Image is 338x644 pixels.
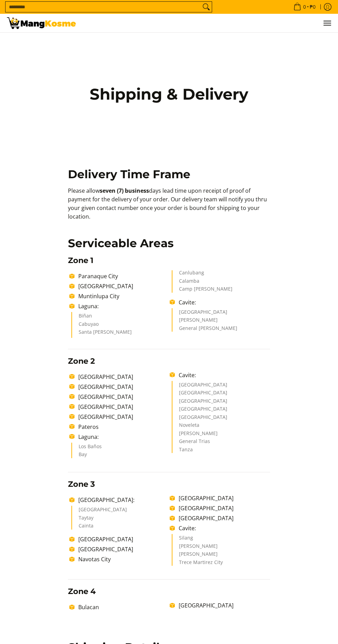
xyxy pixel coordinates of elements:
span: ₱0 [309,4,317,9]
li: [GEOGRAPHIC_DATA] [179,399,264,407]
button: Menu [323,14,331,32]
li: [GEOGRAPHIC_DATA] [179,406,264,415]
li: [GEOGRAPHIC_DATA]: [75,496,170,504]
li: [GEOGRAPHIC_DATA] [179,382,264,391]
li: [GEOGRAPHIC_DATA] [179,415,264,423]
li: Taytay [79,515,163,524]
span: • [291,3,318,11]
li: Biñan [79,313,163,322]
li: Cavite: [175,298,270,306]
li: General [PERSON_NAME] [179,326,264,332]
li: Laguna: [75,302,170,310]
li: [GEOGRAPHIC_DATA] [75,403,170,411]
li: Camp [PERSON_NAME] [179,286,264,293]
li: Trece Martirez City [179,560,264,566]
li: Navotas City [75,555,170,563]
span: Paranaque City [78,272,118,280]
li: General Trias [179,439,264,447]
li: [GEOGRAPHIC_DATA] [75,413,170,421]
li: [GEOGRAPHIC_DATA] [79,507,163,515]
h3: Zone 4 [68,586,270,596]
li: [GEOGRAPHIC_DATA] [179,390,264,399]
li: [PERSON_NAME] [179,544,264,552]
li: Cainta [79,523,163,530]
li: [GEOGRAPHIC_DATA] [75,373,170,381]
li: Pateros [75,423,170,431]
h2: Serviceable Areas [68,236,270,250]
li: [GEOGRAPHIC_DATA] [75,383,170,391]
li: Calamba [179,279,264,287]
h3: Zone 3 [68,479,270,489]
li: Los Baños [79,444,163,452]
b: seven (7) business [100,187,149,194]
h2: Delivery Time Frame [68,167,270,181]
h3: Zone 1 [68,255,270,265]
img: Shipping &amp; Delivery Page l Mang Kosme: Home Appliances Warehouse Sale! [7,17,76,29]
p: Please allow days lead time upon receipt of proof of payment for the delivery of your order. Our ... [68,187,270,228]
button: Search [201,2,212,12]
li: [GEOGRAPHIC_DATA] [75,282,170,290]
li: Silang [179,535,264,544]
li: Muntinlupa City [75,292,170,300]
li: [GEOGRAPHIC_DATA] [179,310,264,318]
li: [GEOGRAPHIC_DATA] [175,514,270,522]
li: Cavite: [175,524,270,532]
span: 0 [302,4,307,9]
ul: Customer Navigation [83,14,331,32]
li: Bay [79,452,163,458]
li: [PERSON_NAME] [179,431,264,439]
li: Laguna: [75,433,170,441]
li: Tanza [179,447,264,453]
nav: Main Menu [83,14,331,32]
li: [GEOGRAPHIC_DATA] [75,393,170,401]
li: Cabuyao [79,322,163,330]
li: [GEOGRAPHIC_DATA] [175,601,270,610]
li: [PERSON_NAME] [179,318,264,326]
h3: Zone 2 [68,356,270,366]
li: Cavite: [175,371,270,379]
li: [GEOGRAPHIC_DATA] [75,545,170,553]
h1: Shipping & Delivery [90,84,248,104]
li: [PERSON_NAME] [179,552,264,560]
li: [GEOGRAPHIC_DATA] [175,504,270,512]
li: Canlubang [179,270,264,279]
li: [GEOGRAPHIC_DATA] [175,494,270,502]
li: Santa [PERSON_NAME] [79,330,163,338]
li: [GEOGRAPHIC_DATA] [75,535,170,543]
li: Noveleta [179,423,264,431]
li: Bulacan [75,603,170,611]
